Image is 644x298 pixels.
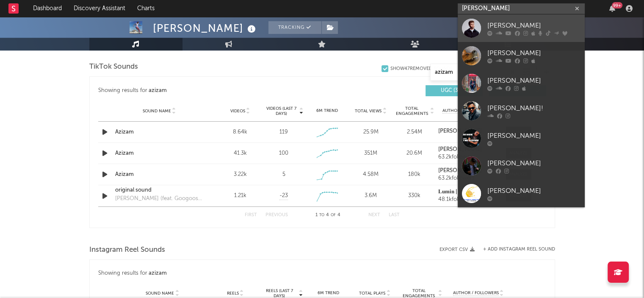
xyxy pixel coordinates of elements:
[458,3,585,14] input: Search for artists
[395,149,434,158] div: 20.6M
[221,149,260,158] div: 41.3k
[230,109,245,114] span: Videos
[487,48,580,58] div: [PERSON_NAME]
[458,97,585,125] a: [PERSON_NAME]!
[431,69,520,76] input: Search by song name or URL
[279,149,288,158] div: 100
[438,175,497,181] div: 63.2k followers
[264,106,298,116] span: Videos (last 7 days)
[487,186,580,196] div: [PERSON_NAME]
[438,189,497,195] a: 𝐋𝐮𝐦𝐢𝐧 | لومین
[89,245,165,255] span: Instagram Reel Sounds
[395,106,429,116] span: Total Engagements
[351,192,390,200] div: 3.6M
[143,109,171,114] span: Sound Name
[487,131,580,141] div: [PERSON_NAME]
[458,42,585,70] a: [PERSON_NAME]
[389,213,400,217] button: Last
[438,128,497,134] a: [PERSON_NAME]
[442,108,488,114] span: Author / Followers
[146,291,174,296] span: Sound Name
[307,290,350,296] div: 6M Trend
[438,168,482,173] strong: [PERSON_NAME]
[395,128,434,136] div: 2.54M
[221,128,260,136] div: 8.64k
[487,20,580,31] div: [PERSON_NAME]
[453,290,499,296] span: Author / Followers
[438,147,482,152] strong: [PERSON_NAME]
[359,291,385,296] span: Total Plays
[395,192,434,200] div: 330k
[426,85,483,96] button: UGC(3)
[438,197,497,203] div: 48.1k followers
[438,154,497,160] div: 63.2k followers
[279,128,288,136] div: 119
[265,213,288,217] button: Previous
[89,62,138,72] span: TikTok Sounds
[609,5,615,12] button: 99+
[268,21,321,34] button: Tracking
[458,14,585,42] a: [PERSON_NAME]
[458,152,585,180] a: [PERSON_NAME]
[221,170,260,179] div: 3.22k
[98,85,322,96] div: Showing results for
[149,86,167,96] div: azizam
[307,108,347,114] div: 6M Trend
[458,70,585,97] a: [PERSON_NAME]
[153,21,258,35] div: [PERSON_NAME]
[149,268,167,279] div: azizam
[368,213,380,217] button: Next
[351,170,390,179] div: 4.58M
[487,103,580,113] div: [PERSON_NAME]!
[221,192,260,200] div: 1.21k
[487,158,580,168] div: [PERSON_NAME]
[475,247,555,252] div: + Add Instagram Reel Sound
[351,128,390,136] div: 25.9M
[115,186,204,195] a: original sound
[115,195,204,203] div: [PERSON_NAME] (feat. Googoosh) [Persian Version]
[98,268,546,279] div: Showing results for
[305,210,351,220] div: 1 4 4
[487,75,580,86] div: [PERSON_NAME]
[438,189,472,195] strong: 𝐋𝐮𝐦𝐢𝐧 | لومین
[395,170,434,179] div: 180k
[282,170,285,179] div: 5
[245,213,257,217] button: First
[227,291,239,296] span: Reels
[439,247,475,252] button: Export CSV
[438,168,497,174] a: [PERSON_NAME]
[115,128,204,136] a: Azizam
[483,247,555,252] button: + Add Instagram Reel Sound
[115,149,204,158] a: Azizam
[331,213,336,217] span: of
[458,180,585,207] a: [PERSON_NAME]
[279,192,288,200] span: -23
[431,88,470,93] span: UGC ( 3 )
[319,213,324,217] span: to
[115,170,204,179] a: Azizam
[438,128,482,134] strong: [PERSON_NAME]
[355,109,381,114] span: Total Views
[612,2,622,8] div: 99 +
[458,125,585,152] a: [PERSON_NAME]
[351,149,390,158] div: 351M
[438,147,497,153] a: [PERSON_NAME]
